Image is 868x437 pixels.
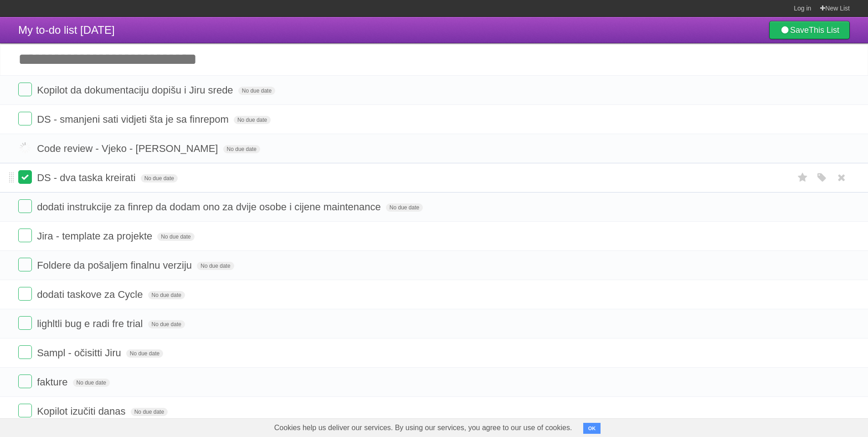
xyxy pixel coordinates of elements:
label: Done [18,258,32,271]
span: My to-do list [DATE] [18,24,115,36]
span: No due date [73,379,110,387]
span: No due date [148,291,185,299]
label: Done [18,404,32,417]
span: lighltli bug e radi fre trial [37,318,145,329]
span: fakture [37,376,70,388]
span: DS - smanjeni sati vidjeti šta je sa finrepom [37,114,231,125]
span: Kopilot izučiti danas [37,406,128,417]
span: No due date [131,408,168,416]
label: Done [18,141,32,155]
a: SaveThis List [769,21,850,39]
span: No due date [234,116,271,124]
label: Done [18,375,32,388]
label: Done [18,170,32,184]
span: No due date [223,145,260,153]
label: Done [18,229,32,242]
label: Star task [794,170,812,185]
span: dodati instrukcije za finrep da dodam ono za dvije osobe i cijene maintenance [37,201,383,213]
span: No due date [148,320,185,328]
span: No due date [141,174,178,182]
span: No due date [126,349,163,358]
label: Done [18,83,32,96]
button: OK [583,423,601,434]
label: Done [18,287,32,301]
b: This List [809,26,839,35]
label: Done [18,112,32,125]
span: Code review - Vjeko - [PERSON_NAME] [37,143,220,154]
span: DS - dva taska kreirati [37,172,138,183]
span: Sampl - očisitti Jiru [37,347,123,359]
span: No due date [197,262,234,270]
span: No due date [157,233,194,241]
span: No due date [386,203,423,212]
span: Cookies help us deliver our services. By using our services, you agree to our use of cookies. [265,419,581,437]
label: Done [18,199,32,213]
label: Done [18,316,32,330]
span: No due date [238,87,275,95]
span: Jira - template za projekte [37,230,154,242]
span: dodati taskove za Cycle [37,289,145,300]
label: Done [18,345,32,359]
span: Foldere da pošaljem finalnu verziju [37,260,194,271]
span: Kopilot da dokumentaciju dopišu i Jiru srede [37,84,235,96]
